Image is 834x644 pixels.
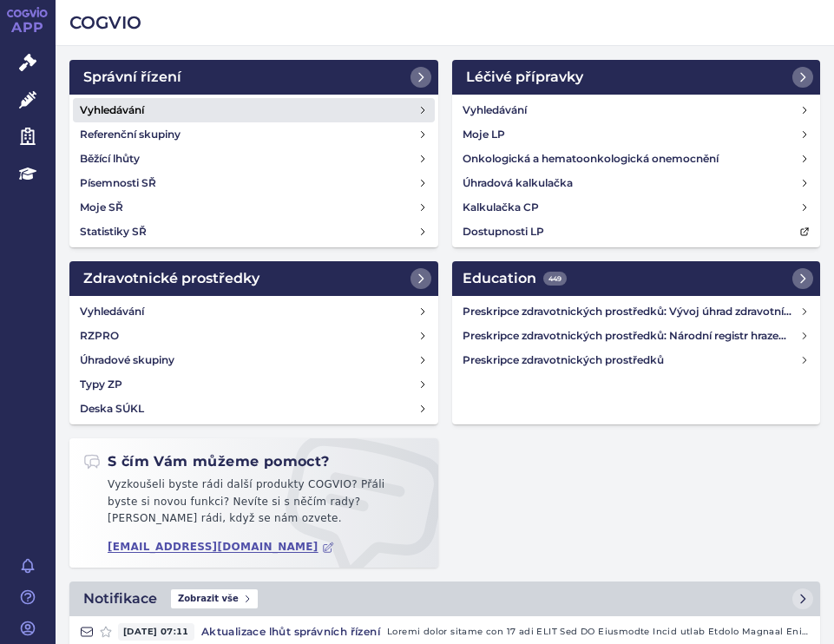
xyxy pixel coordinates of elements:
[73,147,435,171] a: Běžící lhůty
[452,261,821,296] a: Education449
[456,171,818,195] a: Úhradová kalkulačka
[80,303,144,320] h4: Vyhledávání
[456,195,818,220] a: Kalkulačka CP
[463,126,505,143] h4: Moje LP
[387,623,810,641] p: Loremi dolor sitame con 17 adi ELIT Sed DO Eiusmodte Incid utlab Etdolo Magnaal Enim ADMIN867993/...
[108,541,334,554] a: [EMAIL_ADDRESS][DOMAIN_NAME]
[463,199,539,216] h4: Kalkulačka CP
[73,171,435,195] a: Písemnosti SŘ
[69,261,438,296] a: Zdravotnické prostředky
[83,588,157,609] h2: Notifikace
[73,372,435,397] a: Typy ZP
[83,67,181,88] h2: Správní řízení
[456,348,818,372] a: Preskripce zdravotnických prostředků
[456,299,818,324] a: Preskripce zdravotnických prostředků: Vývoj úhrad zdravotních pojišťoven za zdravotnické prostředky
[463,327,800,345] h4: Preskripce zdravotnických prostředků: Národní registr hrazených zdravotnických služeb (NRHZS)
[73,324,435,348] a: RZPRO
[463,268,567,289] h2: Education
[80,199,123,216] h4: Moje SŘ
[73,195,435,220] a: Moje SŘ
[463,223,544,240] h4: Dostupnosti LP
[452,60,821,95] a: Léčivé přípravky
[73,299,435,324] a: Vyhledávání
[73,98,435,122] a: Vyhledávání
[80,126,181,143] h4: Referenční skupiny
[456,122,818,147] a: Moje LP
[543,272,567,286] span: 449
[80,376,122,393] h4: Typy ZP
[73,348,435,372] a: Úhradové skupiny
[463,150,719,168] h4: Onkologická a hematoonkologická onemocnění
[83,476,424,535] p: Vyzkoušeli byste rádi další produkty COGVIO? Přáli byste si novou funkci? Nevíte si s něčím rady?...
[69,60,438,95] a: Správní řízení
[463,174,573,192] h4: Úhradová kalkulačka
[73,122,435,147] a: Referenční skupiny
[80,102,144,119] h4: Vyhledávání
[73,397,435,421] a: Deska SÚKL
[80,352,174,369] h4: Úhradové skupiny
[69,582,820,616] a: NotifikaceZobrazit vše
[171,589,258,608] span: Zobrazit vše
[118,623,194,641] span: [DATE] 07:11
[83,452,330,471] h2: S čím Vám můžeme pomoct?
[80,327,119,345] h4: RZPRO
[456,98,818,122] a: Vyhledávání
[456,220,818,244] a: Dostupnosti LP
[80,174,156,192] h4: Písemnosti SŘ
[73,220,435,244] a: Statistiky SŘ
[456,324,818,348] a: Preskripce zdravotnických prostředků: Národní registr hrazených zdravotnických služeb (NRHZS)
[80,400,144,417] h4: Deska SÚKL
[80,150,140,168] h4: Běžící lhůty
[194,623,387,641] h4: Aktualizace lhůt správních řízení
[463,352,800,369] h4: Preskripce zdravotnických prostředků
[83,268,259,289] h2: Zdravotnické prostředky
[456,147,818,171] a: Onkologická a hematoonkologická onemocnění
[463,102,527,119] h4: Vyhledávání
[466,67,583,88] h2: Léčivé přípravky
[69,10,820,35] h2: COGVIO
[80,223,147,240] h4: Statistiky SŘ
[463,303,800,320] h4: Preskripce zdravotnických prostředků: Vývoj úhrad zdravotních pojišťoven za zdravotnické prostředky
